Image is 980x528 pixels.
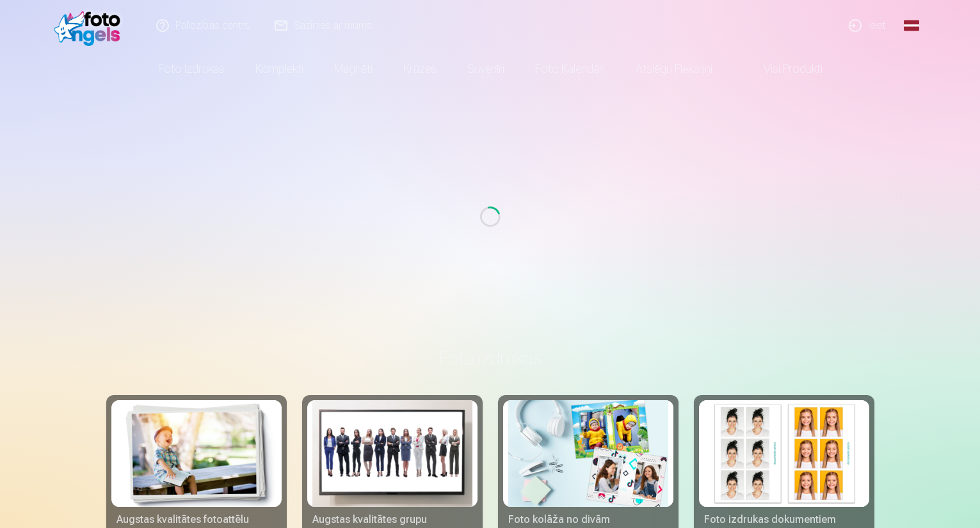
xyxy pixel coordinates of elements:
[312,400,472,507] img: Augstas kvalitātes grupu fotoattēlu izdrukas
[116,346,864,369] h3: Foto izdrukas
[319,51,388,87] a: Magnēti
[452,51,520,87] a: Suvenīri
[699,512,869,527] div: Foto izdrukas dokumentiem
[520,51,620,87] a: Foto kalendāri
[240,51,319,87] a: Komplekti
[728,51,838,87] a: Visi produkti
[388,51,452,87] a: Krūzes
[143,51,240,87] a: Foto izdrukas
[54,5,127,46] img: /fa1
[620,51,728,87] a: Atslēgu piekariņi
[116,400,277,507] img: Augstas kvalitātes fotoattēlu izdrukas
[704,400,864,507] img: Foto izdrukas dokumentiem
[508,400,668,507] img: Foto kolāža no divām fotogrāfijām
